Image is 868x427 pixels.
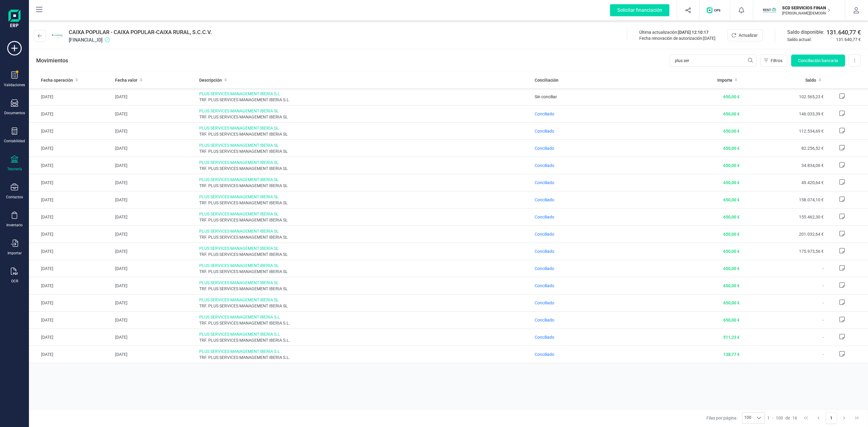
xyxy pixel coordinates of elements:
[742,174,826,191] td: 49.420,64 €
[723,129,740,133] span: 650,00 €
[199,148,530,154] span: TRF. PLUS SERVICES MANAGEMENT IBERIA SL
[29,191,113,209] td: [DATE]
[69,28,212,36] span: CAIXA POPULAR - CAIXA POPULAR-CAIXA RURAL, S.C.C.V.
[535,249,554,254] span: Conciliado
[199,142,530,148] span: PLUS SERVICES MANAGEMENT IBERIA SL
[113,191,197,209] td: [DATE]
[199,286,530,292] span: TRF. PLUS SERVICES MANAGEMENT IBERIA SL
[113,105,197,123] td: [DATE]
[199,200,530,206] span: TRF. PLUS SERVICES MANAGEMENT IBERIA SL
[782,11,830,16] p: [PERSON_NAME][DEMOGRAPHIC_DATA][DEMOGRAPHIC_DATA]
[4,83,25,87] div: Validaciones
[4,139,25,143] div: Contabilidad
[791,55,845,67] button: Conciliación bancaria
[29,140,113,157] td: [DATE]
[742,209,826,226] td: 155.462,30 €
[199,131,530,137] span: TRF. PLUS SERVICES MANAGEMENT IBERIA SL
[742,140,826,157] td: 82.256,52 €
[113,226,197,243] td: [DATE]
[199,234,530,240] span: TRF. PLUS SERVICES MANAGEMENT IBERIA SL
[826,28,861,36] span: 131.640,77 €
[771,58,782,64] span: Filtros
[838,412,850,424] button: Next Page
[535,318,554,322] span: Conciliado
[36,56,68,65] p: Movimientos
[199,303,530,309] span: TRF. PLUS SERVICES MANAGEMENT IBERIA SL
[723,163,740,168] span: 650,00 €
[113,346,197,363] td: [DATE]
[113,294,197,312] td: [DATE]
[199,262,530,268] span: PLUS SERVICES MANAGEMENT IBERIA SL
[785,415,790,421] span: de
[723,146,740,151] span: 650,00 €
[800,412,812,424] button: First Page
[826,412,837,424] button: Page 1
[742,123,826,140] td: 112.534,69 €
[742,312,826,329] td: -
[742,191,826,209] td: 158.074,10 €
[11,279,18,284] div: OCR
[836,36,861,42] span: 131.640,77 €
[742,226,826,243] td: 201.032,64 €
[29,329,113,346] td: [DATE]
[742,329,826,346] td: -
[6,195,23,199] div: Contactos
[805,77,816,83] span: Saldo
[8,10,20,29] img: Logo Finanedi
[723,266,740,271] span: 650,00 €
[739,32,758,38] span: Actualizar
[199,108,530,114] span: PLUS SERVICES MANAGEMENT IBERIA SL
[760,55,788,67] button: Filtros
[742,260,826,277] td: -
[535,197,554,202] span: Conciliado
[787,36,834,42] span: Saldo actual:
[199,268,530,275] span: TRF. PLUS SERVICES MANAGEMENT IBERIA SL
[703,1,726,20] button: Logo de OPS
[535,180,554,185] span: Conciliado
[199,114,530,120] span: TRF. PLUS SERVICES MANAGEMENT IBERIA SL
[199,348,530,354] span: PLUS SERVICES MANAGEMENT IBERIA S.L
[199,337,530,343] span: TRF. PLUS SERVICES MANAGEMENT IBERIA S.L.
[723,215,740,219] span: 650,00 €
[6,223,23,228] div: Inventario
[535,111,554,116] span: Conciliado
[29,243,113,260] td: [DATE]
[787,29,824,36] span: Saldo disponible:
[113,209,197,226] td: [DATE]
[199,280,530,286] span: PLUS SERVICES MANAGEMENT IBERIA SL
[199,331,530,337] span: PLUS SERVICES MANAGEMENT IBERIA S.L
[639,35,715,41] div: Fecha renovación de autorización:
[723,232,740,237] span: 650,00 €
[776,415,783,421] span: 100
[723,197,740,202] span: 650,00 €
[851,412,863,424] button: Last Page
[742,413,753,423] span: 100
[723,352,740,357] span: 138,77 €
[29,209,113,226] td: [DATE]
[29,277,113,294] td: [DATE]
[792,415,797,421] span: 16
[782,5,830,11] p: SCD SERVICIOS FINANCIEROS SL
[113,123,197,140] td: [DATE]
[199,194,530,200] span: PLUS SERVICES MANAGEMENT IBERIA SL
[69,36,212,44] span: [FINANCIAL_ID]
[535,283,554,288] span: Conciliado
[670,55,756,67] input: Buscar movimiento...
[535,352,554,357] span: Conciliado
[199,354,530,360] span: TRF. PLUS SERVICES MANAGEMENT IBERIA S.L.
[610,4,669,16] div: Solicitar financiación
[199,245,530,251] span: PLUS SERVICES MANAGEMENT IBERIA SL
[113,260,197,277] td: [DATE]
[742,346,826,363] td: -
[723,111,740,116] span: 650,00 €
[199,314,530,320] span: PLUS SERVICES MANAGEMENT IBERIA S.L
[199,125,530,131] span: PLUS SERVICES MANAGEMENT IBERIA SL
[29,157,113,174] td: [DATE]
[535,300,554,305] span: Conciliado
[113,140,197,157] td: [DATE]
[717,77,732,83] span: Importe
[7,167,22,171] div: Tesorería
[113,312,197,329] td: [DATE]
[113,277,197,294] td: [DATE]
[535,146,554,151] span: Conciliado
